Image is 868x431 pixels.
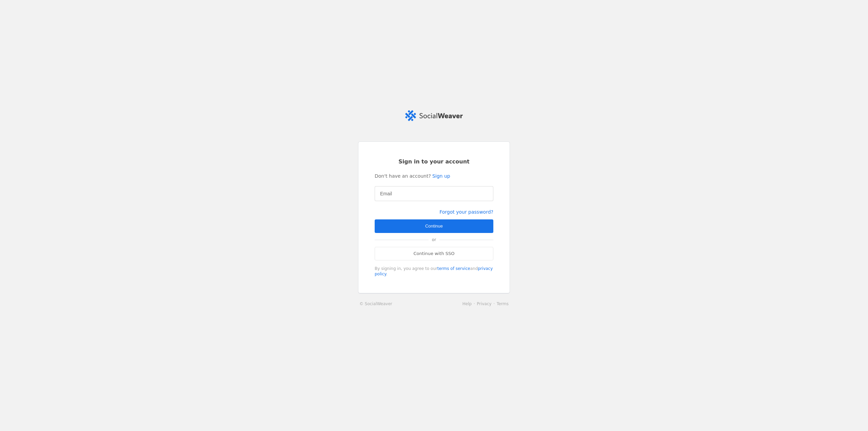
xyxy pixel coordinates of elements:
[375,247,493,260] a: Continue with SSO
[375,266,493,276] a: privacy policy
[380,190,392,198] mat-label: Email
[425,223,443,230] span: Continue
[380,190,488,198] input: Email
[432,173,450,179] a: Sign up
[439,209,493,215] a: Forgot your password?
[477,301,491,306] a: Privacy
[398,158,470,165] span: Sign in to your account
[472,300,477,307] li: ·
[462,301,472,306] a: Help
[497,301,509,306] a: Terms
[437,266,470,271] a: terms of service
[375,173,431,179] span: Don't have an account?
[429,233,439,247] span: or
[375,219,493,233] button: Continue
[492,300,497,307] li: ·
[375,266,493,277] div: By signing in, you agree to our and .
[359,300,392,307] a: © SocialWeaver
